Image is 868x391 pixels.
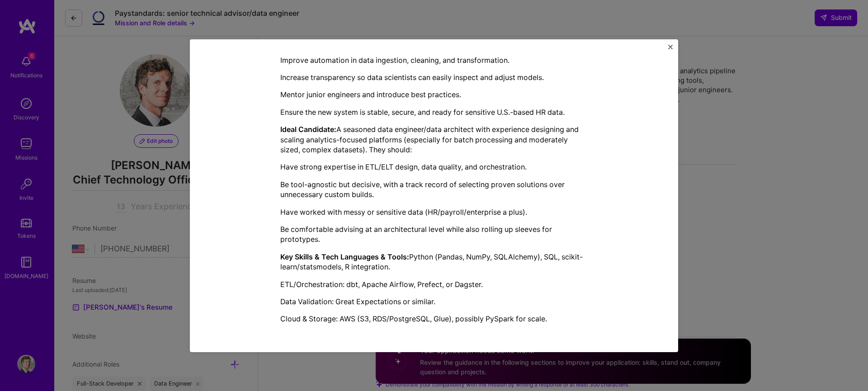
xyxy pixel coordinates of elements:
[280,179,588,200] p: Be tool-agnostic but decisive, with a track record of selecting proven solutions over unnecessary...
[280,125,336,134] strong: Ideal Candidate:
[280,279,588,289] p: ETL/Orchestration: dbt, Apache Airflow, Prefect, or Dagster.
[280,252,409,261] strong: Key Skills & Tech Languages & Tools:
[280,252,588,272] p: Python (Pandas, NumPy, SQLAlchemy), SQL, scikit-learn/statsmodels, R integration.
[280,90,588,99] p: Mentor junior engineers and introduce best practices.
[280,207,588,217] p: Have worked with messy or sensitive data (HR/payroll/enterprise a plus).
[280,124,588,155] p: A seasoned data engineer/data architect with experience designing and scaling analytics-focused p...
[280,224,588,245] p: Be comfortable advising at an architectural level while also rolling up sleeves for prototypes.
[280,162,588,172] p: Have strong expertise in ETL/ELT design, data quality, and orchestration.
[280,297,588,306] p: Data Validation: Great Expectations or similar.
[280,72,588,82] p: Increase transparency so data scientists can easily inspect and adjust models.
[668,45,673,54] button: Close
[280,314,588,324] p: Cloud & Storage: AWS (S3, RDS/PostgreSQL, Glue), possibly PySpark for scale.
[280,107,588,117] p: Ensure the new system is stable, secure, and ready for sensitive U.S.-based HR data.
[280,55,588,65] p: Improve automation in data ingestion, cleaning, and transformation.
